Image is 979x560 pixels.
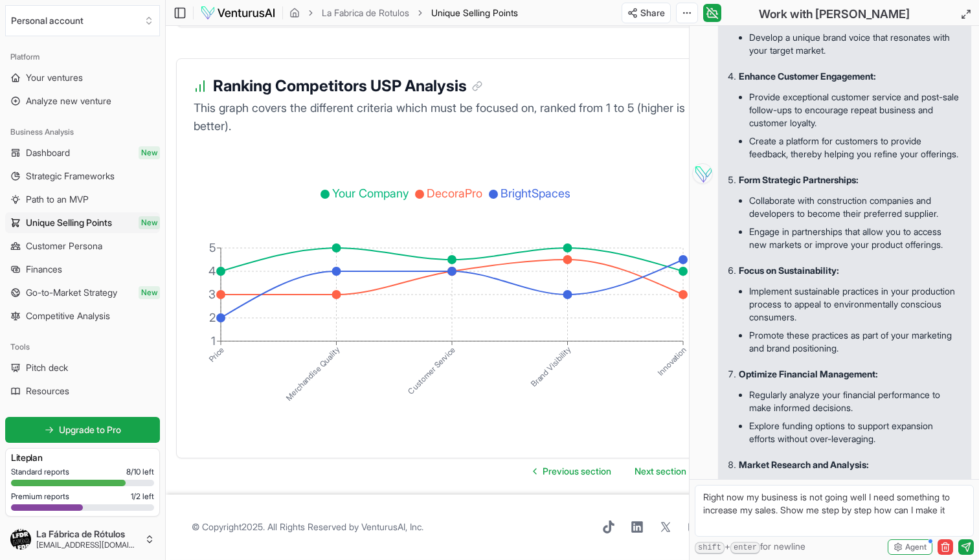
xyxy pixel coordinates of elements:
[695,540,805,554] span: + for newline
[11,467,69,477] span: Standard reports
[5,91,160,111] a: Analyze new venture
[139,146,160,159] span: New
[749,132,961,163] li: Create a platform for customers to provide feedback, thereby helping you refine your offerings.
[749,88,961,132] li: Provide exceptional customer service and post-sale follow-ups to encourage repeat business and cu...
[26,216,112,229] span: Unique Selling Points
[209,311,216,324] tspan: 2
[192,521,423,533] span: © Copyright 2025 . All Rights Reserved by .
[26,170,115,183] span: Strategic Frameworks
[749,282,961,326] li: Implement sustainable practices in your production process to appeal to environmentally conscious...
[11,491,69,502] span: Premium reports
[126,467,154,477] span: 8 / 10 left
[695,485,974,537] textarea: Right now my business is not going well I need something to increase my sales. Show me step by st...
[749,417,961,448] li: Explore funding options to support expansion efforts without over-leveraging.
[26,240,102,252] span: Customer Persona
[5,259,160,280] a: Finances
[749,28,961,60] li: Develop a unique brand voice that resonates with your target market.
[431,6,518,19] span: Unique Selling Points
[26,309,110,322] span: Competitive Analysis
[5,122,160,142] div: Business Analysis
[624,458,706,484] a: Go to next page
[739,265,839,276] strong: Focus on Sustainability:
[739,71,876,82] strong: Enhance Customer Engagement:
[431,7,518,18] span: Unique Selling Points
[211,334,216,348] tspan: 1
[5,337,160,357] div: Tools
[406,344,457,396] tspan: Customer Service
[759,5,910,23] h2: Work with [PERSON_NAME]
[695,542,725,554] kbd: shift
[5,142,160,163] a: DashboardNew
[749,476,961,521] li: Continuously conduct market research to stay updated on industry trends and consumer preferences.
[5,189,160,210] a: Path to an MVP
[26,95,111,107] span: Analyze new venture
[692,163,713,184] img: Vera
[26,385,69,398] span: Resources
[200,5,276,21] img: logo
[5,524,160,555] button: La Fábrica de Rótulos[EMAIL_ADDRESS][DOMAIN_NAME]
[5,67,160,88] a: Your ventures
[139,216,160,229] span: New
[739,368,878,379] strong: Optimize Financial Management:
[635,465,686,478] span: Next section
[5,47,160,67] div: Platform
[208,264,216,278] tspan: 4
[523,458,622,484] a: Go to previous page
[5,236,160,256] a: Customer Persona
[209,241,216,254] tspan: 5
[36,540,139,550] span: [EMAIL_ADDRESS][DOMAIN_NAME]
[322,6,409,19] a: La Fabrica de Rotulos
[523,458,706,484] nav: pagination
[284,344,343,402] tspan: Merchandise Quality
[5,166,160,186] a: Strategic Frameworks
[749,326,961,357] li: Promote these practices as part of your marketing and brand positioning.
[5,282,160,303] a: Go-to-Market StrategyNew
[905,542,927,552] span: Agent
[730,542,760,554] kbd: enter
[5,5,160,36] button: Select an organization
[26,71,83,84] span: Your ventures
[888,539,932,555] button: Agent
[361,521,422,532] a: VenturusAI, Inc
[10,529,31,550] img: ACg8ocLpVGY_CZecl7sgZw2S3-Fi2qbUh63FiK9OQSFsWm-2MrE2FtLQ=s96-c
[5,357,160,378] a: Pitch deck
[640,6,665,19] span: Share
[332,186,409,200] span: Your Company
[749,192,961,223] li: Collaborate with construction companies and developers to become their preferred supplier.
[26,286,117,299] span: Go-to-Market Strategy
[213,74,482,98] h3: Ranking Competitors USP Analysis
[207,344,226,364] tspan: Price
[208,287,216,301] tspan: 3
[749,223,961,254] li: Engage in partnerships that allow you to access new markets or improve your product offerings.
[5,306,160,326] a: Competitive Analysis
[192,99,700,135] p: This graph covers the different criteria which must be focused on, ranked from 1 to 5 (higher is ...
[289,6,518,19] nav: breadcrumb
[36,528,139,540] span: La Fábrica de Rótulos
[739,174,859,185] strong: Form Strategic Partnerships:
[26,146,70,159] span: Dashboard
[5,417,160,443] a: Upgrade to Pro
[139,286,160,299] span: New
[622,3,671,23] button: Share
[26,361,68,374] span: Pitch deck
[59,423,121,436] span: Upgrade to Pro
[739,459,869,470] strong: Market Research and Analysis:
[427,186,482,200] span: DecoraPro
[26,193,89,206] span: Path to an MVP
[529,344,574,388] tspan: Brand Visibility
[501,186,570,200] span: BrightSpaces
[749,386,961,417] li: Regularly analyze your financial performance to make informed decisions.
[543,465,611,478] span: Previous section
[5,381,160,401] a: Resources
[11,451,154,464] h3: Lite plan
[131,491,154,502] span: 1 / 2 left
[5,212,160,233] a: Unique Selling PointsNew
[655,344,688,377] tspan: Innovation
[26,263,62,276] span: Finances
